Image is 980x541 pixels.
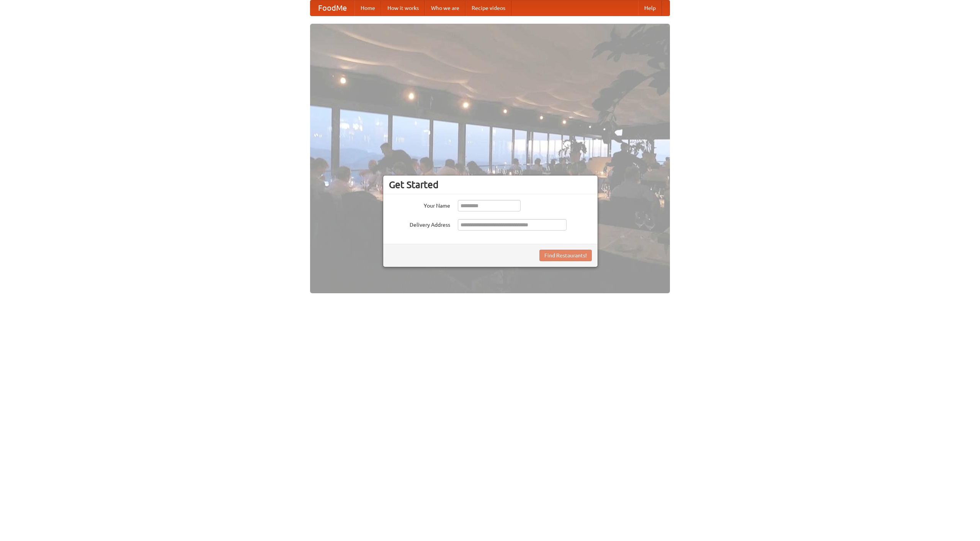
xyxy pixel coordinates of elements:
button: Find Restaurants! [539,250,592,261]
label: Your Name [389,200,450,210]
a: Who we are [425,0,465,16]
h3: Get Started [389,179,592,190]
a: FoodMe [310,0,354,16]
a: Recipe videos [465,0,511,16]
a: How it works [381,0,425,16]
a: Home [354,0,381,16]
a: Help [638,0,662,16]
label: Delivery Address [389,219,450,229]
